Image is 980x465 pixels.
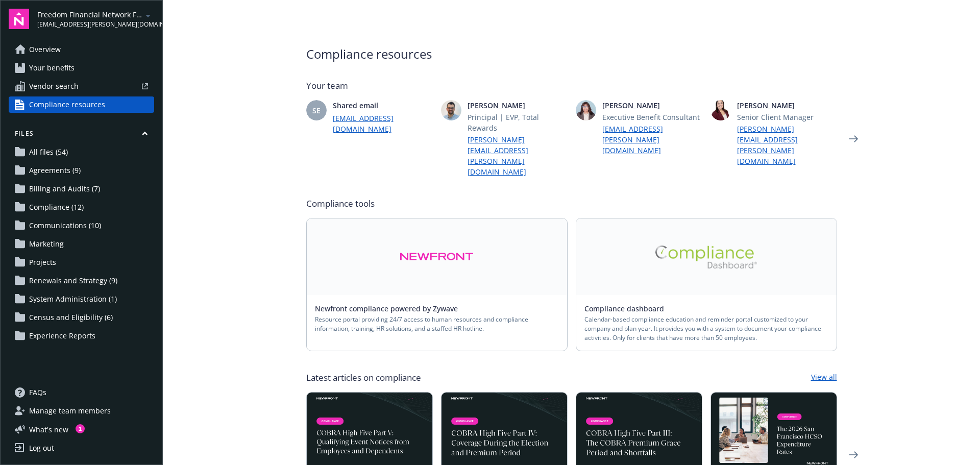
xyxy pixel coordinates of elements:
[576,100,596,120] img: photo
[29,328,95,344] span: Experience Reports
[76,424,85,433] div: 1
[9,129,154,142] button: Files
[315,315,559,333] span: Resource portal providing 24/7 access to human resources and compliance information, training, HR...
[468,112,568,133] span: Principal | EVP, Total Rewards
[9,403,154,419] a: Manage team members
[9,273,154,289] a: Renewals and Strategy (9)
[9,328,154,344] a: Experience Reports
[29,60,75,76] span: Your benefits
[602,112,702,123] span: Executive Benefit Consultant
[9,217,154,234] a: Communications (10)
[400,245,474,268] img: Alt
[845,131,862,147] a: Next
[37,20,142,29] span: [EMAIL_ADDRESS][PERSON_NAME][DOMAIN_NAME]
[29,96,105,113] span: Compliance resources
[602,124,702,156] a: [EMAIL_ADDRESS][PERSON_NAME][DOMAIN_NAME]
[584,315,828,342] span: Calendar-based compliance education and reminder portal customized to your company and plan year....
[737,100,837,111] span: [PERSON_NAME]
[9,96,154,113] a: Compliance resources
[29,144,68,160] span: All files (54)
[811,372,837,384] a: View all
[602,100,702,111] span: [PERSON_NAME]
[29,403,111,419] span: Manage team members
[9,236,154,252] a: Marketing
[576,218,837,295] a: Alt
[29,309,113,326] span: Census and Eligibility (6)
[468,134,568,177] a: [PERSON_NAME][EMAIL_ADDRESS][PERSON_NAME][DOMAIN_NAME]
[29,424,68,435] span: What ' s new
[441,100,461,120] img: photo
[29,78,79,94] span: Vendor search
[9,41,154,58] a: Overview
[29,162,81,179] span: Agreements (9)
[315,304,466,313] a: Newfront compliance powered by Zywave
[9,424,85,435] button: What's new1
[306,372,421,384] span: Latest articles on compliance
[37,9,154,29] button: Freedom Financial Network Funding, LLC[EMAIL_ADDRESS][PERSON_NAME][DOMAIN_NAME]arrowDropDown
[29,440,54,456] div: Log out
[9,309,154,326] a: Census and Eligibility (6)
[9,181,154,197] a: Billing and Audits (7)
[142,9,154,21] a: arrowDropDown
[9,78,154,94] a: Vendor search
[9,144,154,160] a: All files (54)
[306,80,837,92] span: Your team
[9,384,154,401] a: FAQs
[29,217,101,234] span: Communications (10)
[845,447,862,463] a: Next
[306,45,837,63] span: Compliance resources
[29,41,61,58] span: Overview
[9,199,154,215] a: Compliance (12)
[306,198,837,210] span: Compliance tools
[312,105,321,116] span: SE
[737,112,837,123] span: Senior Client Manager
[29,291,117,307] span: System Administration (1)
[9,162,154,179] a: Agreements (9)
[468,100,568,111] span: [PERSON_NAME]
[29,254,56,271] span: Projects
[29,236,64,252] span: Marketing
[9,9,29,29] img: navigator-logo.svg
[584,304,672,313] a: Compliance dashboard
[737,124,837,166] a: [PERSON_NAME][EMAIL_ADDRESS][PERSON_NAME][DOMAIN_NAME]
[333,100,433,111] span: Shared email
[333,113,433,134] a: [EMAIL_ADDRESS][DOMAIN_NAME]
[710,100,731,120] img: photo
[29,273,117,289] span: Renewals and Strategy (9)
[9,254,154,271] a: Projects
[29,199,84,215] span: Compliance (12)
[29,384,46,401] span: FAQs
[37,9,142,20] span: Freedom Financial Network Funding, LLC
[307,218,567,295] a: Alt
[655,246,757,268] img: Alt
[9,291,154,307] a: System Administration (1)
[9,60,154,76] a: Your benefits
[29,181,100,197] span: Billing and Audits (7)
